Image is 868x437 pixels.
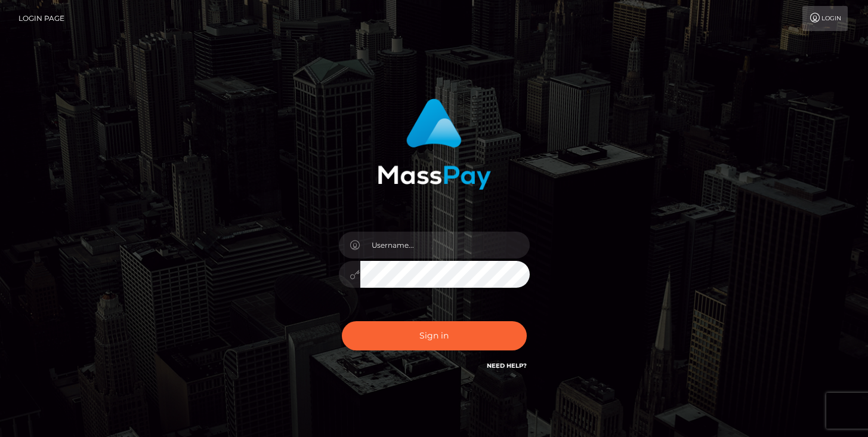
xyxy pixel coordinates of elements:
[360,232,530,258] input: Username...
[342,321,527,350] button: Sign in
[378,99,491,190] img: MassPay Login
[487,362,527,370] a: Need Help?
[802,6,848,31] a: Login
[18,6,64,31] a: Login Page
